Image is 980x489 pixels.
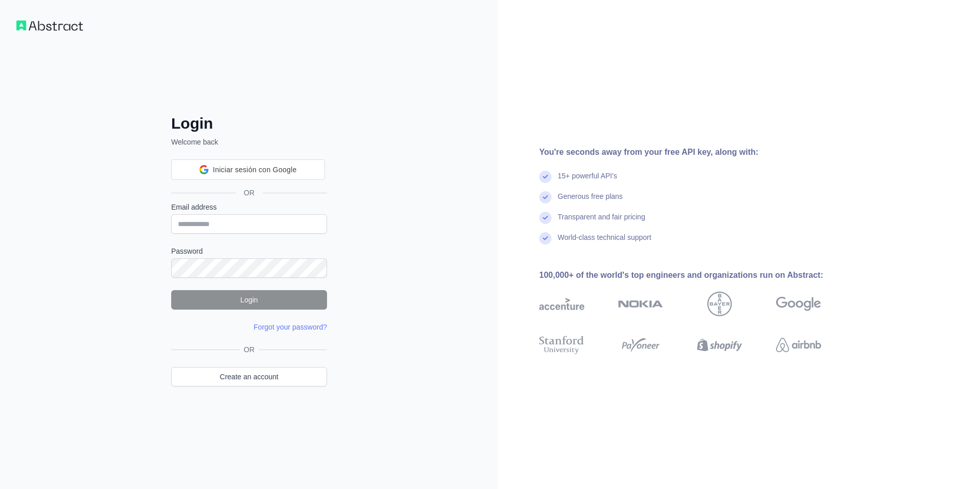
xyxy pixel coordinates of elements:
label: Password [171,246,327,256]
img: payoneer [618,334,663,356]
div: 15+ powerful API's [558,171,617,191]
p: Welcome back [171,137,327,147]
img: stanford university [539,334,584,356]
div: Generous free plans [558,191,623,212]
div: World-class technical support [558,232,651,253]
img: accenture [539,292,584,316]
div: Iniciar sesión con Google [171,159,325,180]
img: check mark [539,212,552,224]
a: Forgot your password? [254,323,327,331]
img: nokia [618,292,663,316]
img: bayer [707,292,732,316]
img: check mark [539,171,552,183]
img: Workflow [16,21,83,31]
div: 100,000+ of the world's top engineers and organizations run on Abstract: [539,269,854,281]
span: Iniciar sesión con Google [213,165,296,175]
button: Login [171,290,327,310]
img: check mark [539,232,552,244]
span: OR [236,188,263,198]
div: You're seconds away from your free API key, along with: [539,146,854,158]
div: Transparent and fair pricing [558,212,645,232]
label: Email address [171,202,327,212]
h2: Login [171,114,327,133]
img: check mark [539,191,552,203]
img: google [776,292,821,316]
span: OR [240,344,259,355]
a: Create an account [171,367,327,386]
img: shopify [697,334,742,356]
img: airbnb [776,334,821,356]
